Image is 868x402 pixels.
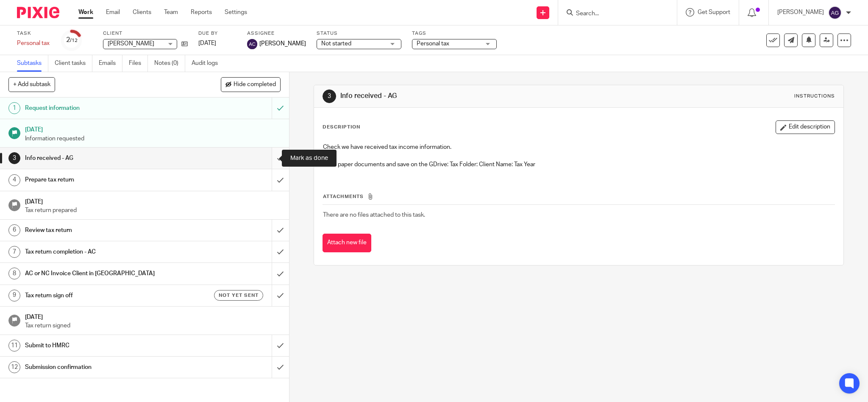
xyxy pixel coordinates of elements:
span: Personal tax [417,41,449,47]
div: Personal tax [17,39,51,47]
label: Client [103,30,188,37]
a: Subtasks [17,55,48,72]
div: 6 [8,224,20,236]
small: /12 [70,38,78,43]
h1: [DATE] [25,195,281,206]
a: Email [106,8,120,17]
h1: Tax return sign off [25,289,184,302]
div: 12 [8,361,20,373]
p: Information requested [25,134,281,143]
img: Pixie [17,7,59,18]
a: Clients [133,8,151,17]
span: Not started [321,41,351,47]
label: Assignee [247,30,306,37]
div: 8 [8,268,20,279]
a: Files [129,55,148,72]
button: Hide completed [221,77,281,92]
span: Hide completed [234,81,276,88]
button: Edit description [776,120,835,134]
a: Work [78,8,93,17]
p: Description [323,124,360,131]
h1: Request information [25,102,184,114]
a: Audit logs [192,55,224,72]
button: + Add subtask [8,77,55,92]
h1: AC or NC Invoice Client in [GEOGRAPHIC_DATA] [25,267,184,280]
div: 3 [8,152,20,164]
a: Emails [99,55,122,72]
p: Check we have received tax income information. [323,143,835,151]
h1: Submit to HMRC [25,339,184,352]
h1: Submission confirmation [25,361,184,374]
span: Get Support [698,9,730,15]
a: Settings [225,8,247,17]
p: Scan paper documents and save on the GDrive: Tax Folder: Client Name: Tax Year [323,160,835,169]
div: 3 [323,89,336,103]
label: Tags [412,30,497,37]
span: [DATE] [198,40,216,46]
label: Task [17,30,51,37]
div: 7 [8,246,20,258]
span: There are no files attached to this task. [323,212,425,218]
button: Attach new file [323,234,371,253]
span: Not yet sent [219,292,259,299]
img: svg%3E [247,39,257,49]
div: Instructions [794,93,835,100]
h1: [DATE] [25,123,281,134]
h1: Info received - AG [25,152,184,165]
h1: Tax return completion - AC [25,246,184,258]
label: Due by [198,30,236,37]
span: [PERSON_NAME] [108,41,154,47]
div: 9 [8,290,20,301]
a: Client tasks [55,55,92,72]
span: [PERSON_NAME] [259,39,306,48]
p: [PERSON_NAME] [777,8,824,17]
a: Team [164,8,178,17]
p: Tax return signed [25,321,281,330]
h1: Review tax return [25,224,184,237]
div: 4 [8,174,20,186]
h1: Prepare tax return [25,173,184,186]
h1: [DATE] [25,311,281,321]
p: Tax return prepared [25,206,281,215]
div: 11 [8,340,20,352]
a: Reports [191,8,212,17]
img: svg%3E [828,6,842,20]
h1: Info received - AG [340,92,597,100]
div: 1 [8,102,20,114]
div: 2 [66,35,78,45]
a: Notes (0) [154,55,185,72]
span: Attachments [323,194,364,199]
input: Search [575,10,651,18]
label: Status [317,30,401,37]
